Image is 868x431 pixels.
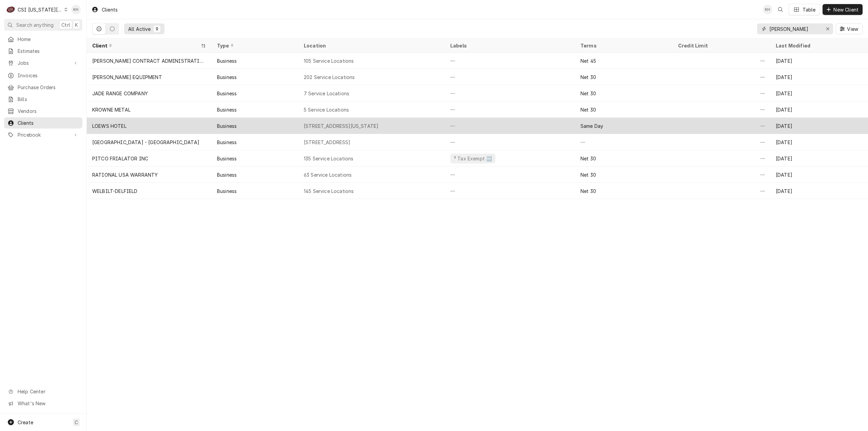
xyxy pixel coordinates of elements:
div: Net 30 [580,155,596,162]
div: [DATE] [770,85,868,101]
div: KH [763,5,772,14]
div: Net 30 [580,74,596,81]
div: Business [217,139,237,146]
div: — [673,118,770,134]
div: [DATE] [770,150,868,166]
div: WELBILT-DELFIELD [92,188,138,195]
div: — [673,85,770,101]
div: Net 30 [580,90,596,97]
div: — [445,134,575,150]
div: — [673,101,770,118]
div: 202 Service Locations [304,74,355,81]
div: KROWNE METAL [92,106,131,113]
div: [GEOGRAPHIC_DATA] - [GEOGRAPHIC_DATA] [92,139,199,146]
span: Clients [18,119,79,126]
div: [STREET_ADDRESS] [304,139,351,146]
div: KH [71,5,81,14]
div: [DATE] [770,166,868,183]
div: Business [217,57,237,64]
a: Estimates [4,45,82,57]
div: [DATE] [770,183,868,199]
input: Keyword search [769,23,820,34]
div: [DATE] [770,69,868,85]
div: Last Modified [776,42,861,49]
span: Estimates [18,47,79,55]
a: Go to Pricebook [4,129,82,140]
div: 105 Service Locations [304,57,354,64]
div: Same Day [580,122,603,130]
span: Help Center [18,388,78,395]
a: Bills [4,94,82,105]
div: 135 Service Locations [304,155,353,162]
div: Terms [580,42,666,49]
div: [DATE] [770,134,868,150]
a: Clients [4,117,82,129]
div: [DATE] [770,118,868,134]
div: 9 [155,25,159,33]
div: Business [217,106,237,113]
div: All Active [128,25,151,33]
div: — [445,85,575,101]
a: Home [4,34,82,45]
div: Net 45 [580,57,596,64]
div: Location [304,42,439,49]
div: — [445,183,575,199]
a: Purchase Orders [4,82,82,93]
a: Invoices [4,70,82,81]
div: Client [92,42,199,49]
span: K [75,21,78,28]
span: View [846,25,860,33]
div: Net 30 [580,188,596,195]
span: Search anything [16,21,54,28]
div: Business [217,90,237,97]
div: — [575,134,673,150]
div: — [673,150,770,166]
div: [DATE] [770,101,868,118]
div: Kelsey Hetlage's Avatar [71,5,81,14]
div: C [6,5,16,14]
div: 5 Service Locations [304,106,349,113]
div: Business [217,122,237,130]
div: Business [217,188,237,195]
div: Net 30 [580,171,596,178]
div: JADE RANGE COMPANY [92,90,148,97]
div: — [673,166,770,183]
span: Invoices [18,72,79,79]
a: Go to Jobs [4,57,82,68]
div: [PERSON_NAME] EQUIPMENT [92,74,162,81]
div: Net 30 [580,106,596,113]
div: 145 Service Locations [304,188,354,195]
span: Vendors [18,107,79,115]
div: Business [217,74,237,81]
div: — [445,69,575,85]
div: Business [217,155,237,162]
div: ³ Tax Exempt 🆓 [453,155,493,162]
button: Search anythingCtrlK [4,19,82,31]
div: Labels [450,42,570,49]
span: Purchase Orders [18,84,79,91]
span: Ctrl [61,21,70,28]
button: New Client [823,4,863,15]
div: — [445,53,575,69]
div: CSI Kansas City's Avatar [6,5,16,14]
div: — [445,118,575,134]
span: C [75,419,78,426]
div: PITCO FRIALATOR INC [92,155,148,162]
button: Erase input [822,23,833,34]
div: — [673,183,770,199]
span: New Client [832,6,860,13]
div: [DATE] [770,53,868,69]
button: Open search [775,4,786,15]
div: [STREET_ADDRESS][US_STATE] [304,122,378,130]
div: LOEWS HOTEL [92,122,126,130]
div: Business [217,171,237,178]
div: — [445,166,575,183]
div: Credit Limit [678,42,764,49]
span: Jobs [18,59,69,66]
a: Vendors [4,105,82,117]
div: Kelsey Hetlage's Avatar [763,5,772,14]
div: — [673,134,770,150]
div: CSI [US_STATE][GEOGRAPHIC_DATA] [18,6,62,13]
a: Go to Help Center [4,386,82,397]
span: Bills [18,96,79,103]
